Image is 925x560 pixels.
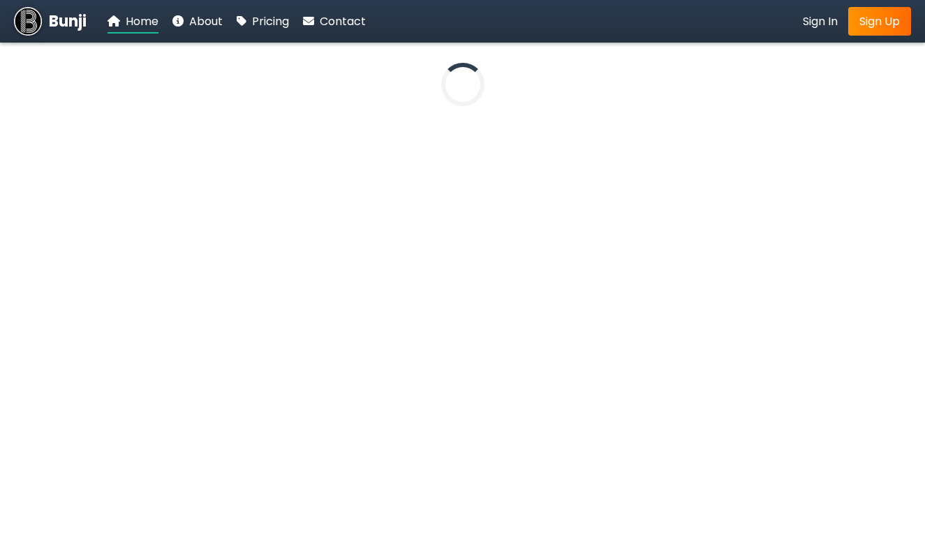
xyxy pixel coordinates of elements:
span: Bunji [49,10,87,33]
a: Sign In [803,13,838,30]
a: Contact [303,13,366,30]
span: Contact [320,13,366,29]
a: Pricing [237,13,289,30]
a: Home [108,13,158,30]
img: Bunji Dental Referral Management [14,7,42,35]
span: Sign In [803,13,838,29]
a: Sign Up [848,7,911,36]
span: About [189,13,223,29]
a: About [172,13,223,30]
span: Pricing [252,13,289,29]
span: Sign Up [859,13,900,29]
a: Bunji [14,7,87,35]
span: Home [126,13,158,29]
